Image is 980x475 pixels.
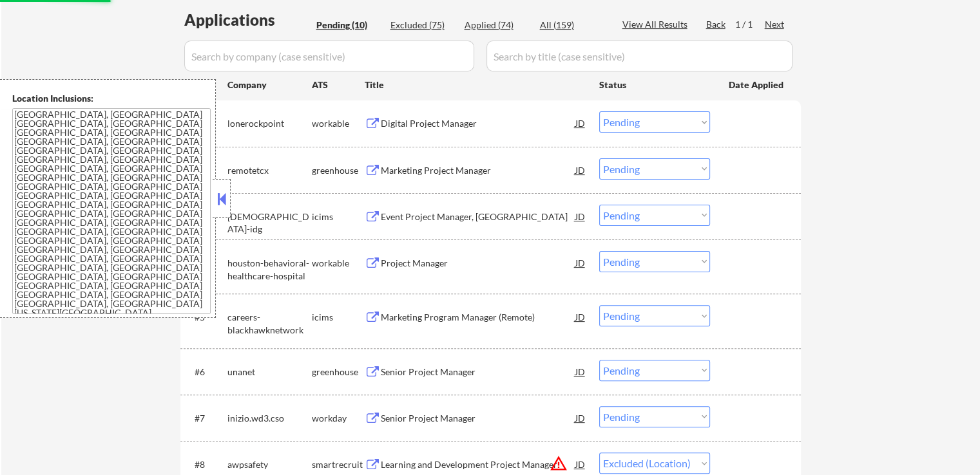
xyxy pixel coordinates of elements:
div: ATS [312,79,365,91]
div: JD [574,305,587,328]
div: Back [706,18,727,31]
div: workable [312,117,365,130]
div: Marketing Project Manager [381,164,575,177]
div: JD [574,406,587,429]
div: View All Results [622,18,691,31]
div: greenhouse [312,366,365,378]
div: Location Inclusions: [12,92,211,105]
div: careers-blackhawknetwork [227,311,312,336]
div: houston-behavioral-healthcare-hospital [227,257,312,282]
div: Next [765,18,785,31]
div: Applied (74) [465,19,529,32]
input: Search by company (case sensitive) [184,41,474,71]
div: icims [312,210,365,223]
div: JD [574,111,587,135]
div: Status [599,73,710,96]
div: Senior Project Manager [381,412,575,425]
div: inizio.wd3.cso [227,412,312,425]
div: Excluded (75) [390,19,455,32]
div: icims [312,311,365,324]
div: [DEMOGRAPHIC_DATA]-idg [227,210,312,236]
div: Digital Project Manager [381,117,575,130]
div: All (159) [540,19,604,32]
div: #8 [195,458,217,471]
div: workday [312,412,365,425]
div: Applications [184,12,312,28]
div: Company [227,79,312,91]
div: Project Manager [381,257,575,270]
div: workable [312,257,365,270]
div: Pending (10) [316,19,381,32]
div: 1 / 1 [735,18,765,31]
div: Learning and Development Project Manager [381,458,575,471]
div: Marketing Program Manager (Remote) [381,311,575,324]
div: Event Project Manager, [GEOGRAPHIC_DATA] [381,210,575,223]
div: #6 [195,366,217,378]
div: Date Applied [729,79,785,91]
div: remotetcx [227,164,312,177]
div: #7 [195,412,217,425]
div: JD [574,158,587,182]
button: warning_amber [550,454,568,472]
div: greenhouse [312,164,365,177]
div: Senior Project Manager [381,366,575,378]
div: awpsafety [227,458,312,471]
div: JD [574,205,587,228]
div: JD [574,251,587,274]
div: JD [574,360,587,383]
div: lonerockpoint [227,117,312,130]
input: Search by title (case sensitive) [486,41,793,71]
div: unanet [227,366,312,378]
div: Title [365,79,587,91]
